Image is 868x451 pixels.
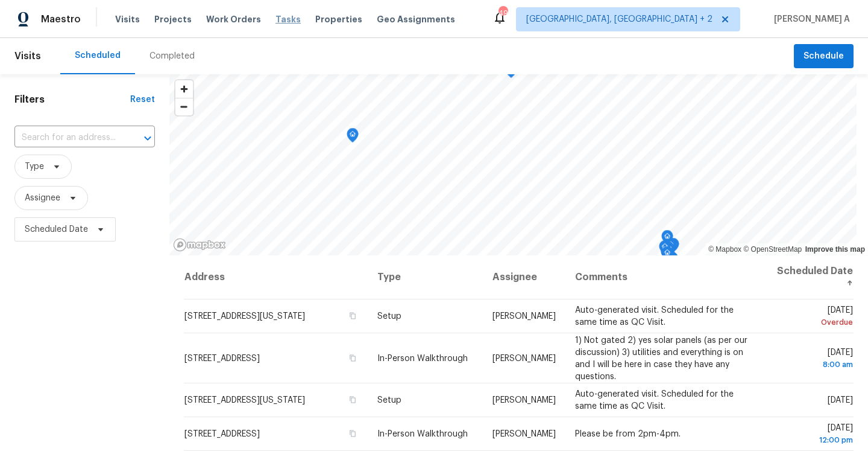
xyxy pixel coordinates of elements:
div: Overdue [776,316,853,328]
a: Improve this map [805,245,865,254]
span: Type [25,161,44,173]
span: [STREET_ADDRESS][US_STATE] [184,312,305,321]
span: Visits [115,13,140,25]
th: Assignee [483,255,565,299]
span: Auto-generated visit. Scheduled for the same time as QC Visit. [575,306,734,327]
span: [STREET_ADDRESS] [184,354,260,362]
span: [PERSON_NAME] [492,312,556,321]
a: OpenStreetMap [743,245,802,254]
span: Properties [315,13,362,25]
span: Tasks [275,15,301,24]
h1: Filters [14,94,130,106]
div: 8:00 am [776,358,853,370]
span: Work Orders [206,13,261,25]
button: Copy Address [347,310,358,321]
span: [GEOGRAPHIC_DATA], [GEOGRAPHIC_DATA] + 2 [526,13,712,25]
div: 49 [498,7,507,19]
div: Reset [130,94,155,106]
button: Schedule [794,44,854,69]
span: Assignee [25,192,60,204]
div: Completed [149,50,195,62]
div: Map marker [661,246,673,265]
button: Zoom in [175,80,193,98]
span: [STREET_ADDRESS][US_STATE] [184,396,305,405]
div: Map marker [665,238,677,257]
span: [DATE] [828,396,853,405]
button: Copy Address [347,352,358,363]
input: Search for an address... [14,129,121,147]
span: [DATE] [776,306,853,328]
div: Map marker [347,128,359,147]
div: Map marker [663,252,675,270]
span: Maestro [41,13,81,25]
th: Address [184,255,368,299]
span: 1) Not gated 2) yes solar panels (as per our discussion) 3) utilities and everything is on and I ... [575,336,747,380]
span: Setup [377,396,401,405]
span: [PERSON_NAME] [492,396,556,405]
th: Comments [565,255,766,299]
span: In-Person Walkthrough [377,430,468,438]
a: Mapbox homepage [173,238,226,252]
div: Scheduled [75,50,121,62]
button: Copy Address [347,394,358,405]
div: Map marker [659,240,671,259]
span: Scheduled Date [25,223,88,235]
div: 12:00 pm [776,434,853,446]
div: Map marker [667,252,679,271]
button: Copy Address [347,428,358,439]
span: Please be from 2pm-4pm. [575,430,681,438]
a: Mapbox [708,245,741,254]
div: Map marker [667,238,679,257]
span: In-Person Walkthrough [377,354,468,362]
span: [DATE] [776,348,853,370]
span: Projects [154,13,192,25]
div: Map marker [662,241,675,260]
th: Type [368,255,483,299]
span: Setup [377,312,401,321]
div: Map marker [664,238,676,257]
button: Open [139,130,156,147]
span: [PERSON_NAME] A [769,13,850,25]
span: Schedule [804,49,844,64]
div: Map marker [661,230,673,249]
span: [DATE] [776,424,853,446]
button: Zoom out [175,98,193,115]
span: Geo Assignments [377,13,455,25]
span: Visits [14,43,41,69]
span: Auto-generated visit. Scheduled for the same time as QC Visit. [575,390,734,411]
canvas: Map [169,74,857,255]
span: [STREET_ADDRESS] [184,430,260,438]
th: Scheduled Date ↑ [766,255,854,299]
span: [PERSON_NAME] [492,430,556,438]
span: [PERSON_NAME] [492,354,556,362]
span: Zoom out [175,98,193,115]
